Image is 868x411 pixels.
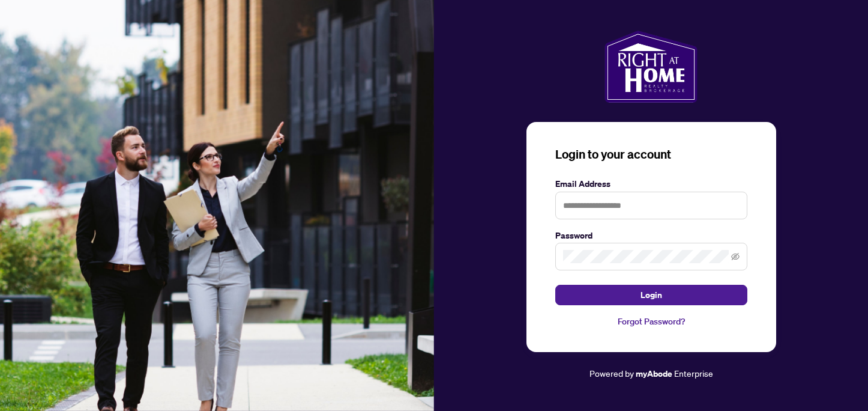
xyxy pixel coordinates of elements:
a: Forgot Password? [555,315,747,328]
label: Password [555,229,747,242]
span: Login [640,285,662,305]
span: Enterprise [674,368,713,379]
a: myAbode [636,367,672,380]
span: eye-invisible [731,252,740,261]
span: Powered by [589,368,634,379]
label: Email Address [555,177,747,190]
img: ma-logo [604,31,698,103]
h3: Login to your account [555,146,747,163]
button: Login [555,285,747,305]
